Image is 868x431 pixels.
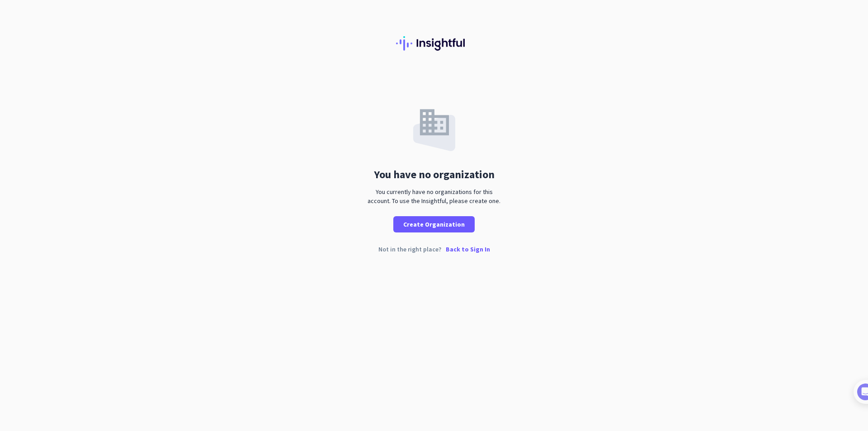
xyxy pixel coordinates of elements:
[364,187,504,205] div: You currently have no organizations for this account. To use the Insightful, please create one.
[396,36,472,51] img: Insightful
[403,220,465,229] span: Create Organization
[446,246,490,252] p: Back to Sign In
[393,216,475,232] button: Create Organization
[374,169,495,180] div: You have no organization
